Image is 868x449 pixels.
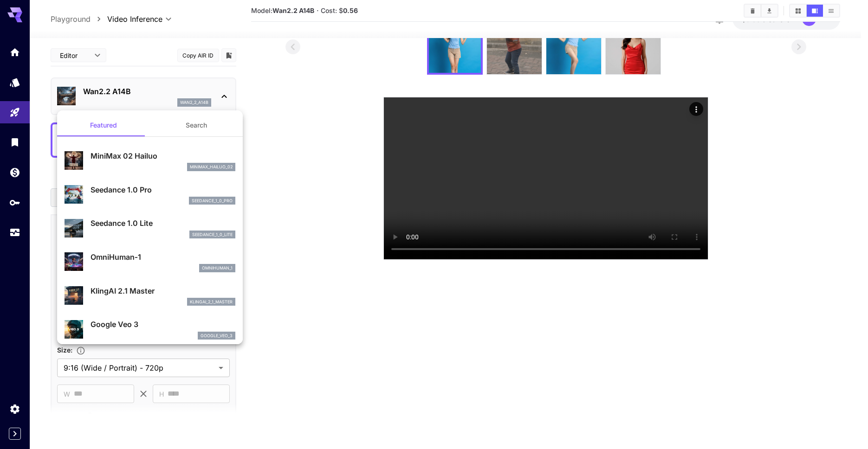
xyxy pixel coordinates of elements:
[65,147,235,175] div: MiniMax 02 Hailuominimax_hailuo_02
[91,184,235,195] p: Seedance 1.0 Pro
[202,265,233,271] p: omnihuman_1
[91,319,235,330] p: Google Veo 3
[91,218,235,229] p: Seedance 1.0 Lite
[65,315,235,343] div: Google Veo 3google_veo_3
[192,198,233,204] p: seedance_1_0_pro
[91,251,235,263] p: OmniHuman‑1
[201,333,233,339] p: google_veo_3
[65,282,235,310] div: KlingAI 2.1 Masterklingai_2_1_master
[190,299,233,305] p: klingai_2_1_master
[65,180,235,209] div: Seedance 1.0 Proseedance_1_0_pro
[91,150,235,161] p: MiniMax 02 Hailuo
[150,114,243,136] button: Search
[190,164,233,170] p: minimax_hailuo_02
[57,114,150,136] button: Featured
[65,248,235,276] div: OmniHuman‑1omnihuman_1
[91,285,235,296] p: KlingAI 2.1 Master
[65,214,235,242] div: Seedance 1.0 Liteseedance_1_0_lite
[192,231,233,238] p: seedance_1_0_lite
